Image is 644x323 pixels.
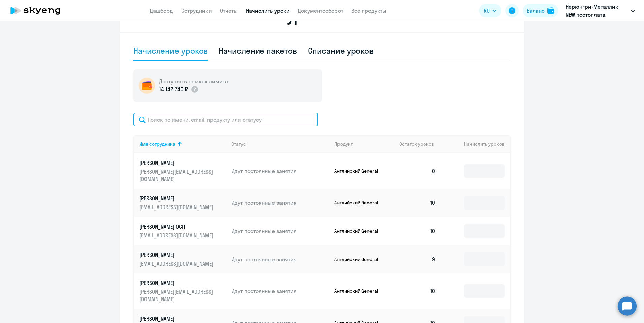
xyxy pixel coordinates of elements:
[219,45,297,56] div: Начисление пакетов
[159,78,228,85] h5: Доступно в рамках лимита
[334,228,385,234] p: Английский General
[220,7,238,14] a: Отчеты
[159,85,188,94] p: 14 142 740 ₽
[231,287,329,295] p: Идут постоянные занятия
[547,7,554,14] img: balance
[133,45,208,56] div: Начисление уроков
[479,4,501,17] button: RU
[139,195,226,211] a: [PERSON_NAME][EMAIL_ADDRESS][DOMAIN_NAME]
[334,200,385,206] p: Английский General
[139,232,215,239] p: [EMAIL_ADDRESS][DOMAIN_NAME]
[562,3,638,19] button: Нерюнгри-Металлик NEW постоплата, НОРДГОЛД МЕНЕДЖМЕНТ, ООО
[298,7,343,14] a: Документооборот
[139,203,215,211] p: [EMAIL_ADDRESS][DOMAIN_NAME]
[139,279,226,303] a: [PERSON_NAME][PERSON_NAME][EMAIL_ADDRESS][DOMAIN_NAME]
[139,315,215,322] p: [PERSON_NAME]
[139,260,215,267] p: [EMAIL_ADDRESS][DOMAIN_NAME]
[523,4,558,17] button: Балансbalance
[139,251,215,259] p: [PERSON_NAME]
[394,153,441,189] td: 0
[139,195,215,202] p: [PERSON_NAME]
[394,245,441,273] td: 9
[308,45,374,56] div: Списание уроков
[334,168,385,174] p: Английский General
[441,135,510,153] th: Начислить уроков
[351,7,386,14] a: Все продукты
[334,141,394,147] div: Продукт
[231,227,329,235] p: Идут постоянные занятия
[139,141,226,147] div: Имя сотрудника
[394,189,441,217] td: 10
[139,223,226,239] a: [PERSON_NAME] ОСП[EMAIL_ADDRESS][DOMAIN_NAME]
[231,141,329,147] div: Статус
[133,8,511,24] h2: Начисление и списание уроков
[399,141,434,147] span: Остаток уроков
[334,141,353,147] div: Продукт
[150,7,173,14] a: Дашборд
[139,78,155,94] img: wallet-circle.png
[139,168,215,183] p: [PERSON_NAME][EMAIL_ADDRESS][DOMAIN_NAME]
[246,7,290,14] a: Начислить уроки
[334,288,385,294] p: Английский General
[399,141,441,147] div: Остаток уроков
[231,141,246,147] div: Статус
[566,3,628,19] p: Нерюнгри-Металлик NEW постоплата, НОРДГОЛД МЕНЕДЖМЕНТ, ООО
[231,256,329,263] p: Идут постоянные занятия
[394,217,441,245] td: 10
[231,199,329,206] p: Идут постоянные занятия
[139,141,175,147] div: Имя сотрудника
[139,159,226,183] a: [PERSON_NAME][PERSON_NAME][EMAIL_ADDRESS][DOMAIN_NAME]
[394,273,441,309] td: 10
[484,7,490,15] span: RU
[139,223,215,230] p: [PERSON_NAME] ОСП
[139,251,226,267] a: [PERSON_NAME][EMAIL_ADDRESS][DOMAIN_NAME]
[181,7,212,14] a: Сотрудники
[334,256,385,262] p: Английский General
[133,113,318,126] input: Поиск по имени, email, продукту или статусу
[139,288,215,303] p: [PERSON_NAME][EMAIL_ADDRESS][DOMAIN_NAME]
[139,279,215,287] p: [PERSON_NAME]
[527,7,545,15] div: Баланс
[231,167,329,175] p: Идут постоянные занятия
[139,159,215,167] p: [PERSON_NAME]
